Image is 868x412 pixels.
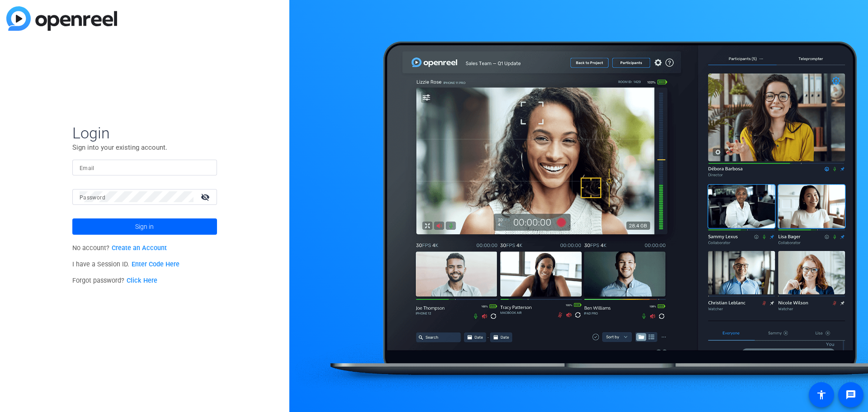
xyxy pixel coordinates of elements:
span: Login [72,123,217,142]
mat-label: Email [80,165,94,171]
span: Sign in [135,215,154,238]
mat-icon: visibility_off [195,190,217,204]
img: blue-gradient.svg [6,6,117,31]
a: Click Here [127,277,157,284]
mat-icon: accessibility [816,389,827,400]
button: Sign in [72,218,217,235]
a: Create an Account [112,244,167,252]
p: Sign into your existing account. [72,142,217,152]
span: Forgot password? [72,277,157,284]
mat-icon: message [845,389,856,400]
span: No account? [72,244,167,252]
input: Enter Email Address [80,162,210,173]
mat-label: Password [80,194,105,201]
span: I have a Session ID. [72,260,179,268]
a: Enter Code Here [132,260,179,268]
